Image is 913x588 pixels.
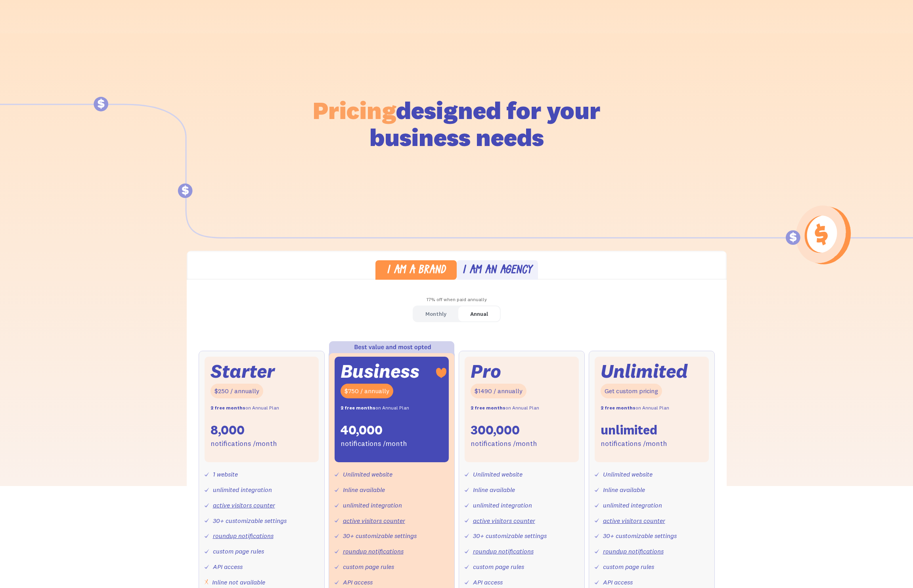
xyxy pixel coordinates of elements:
[211,384,263,398] div: $250 / annually
[601,384,662,398] div: Get custom pricing
[343,517,405,525] a: active visitors counter
[341,384,393,398] div: $750 / annually
[211,363,275,380] div: Starter
[387,265,446,277] div: I am a brand
[313,95,396,125] span: Pricing
[341,422,383,438] div: 40,000
[212,576,265,588] div: Inline not available
[603,469,653,480] div: Unlimited website
[603,500,662,511] div: unlimited integration
[341,405,375,411] strong: 2 free months
[603,561,654,573] div: custom page rules
[473,561,524,573] div: custom page rules
[341,438,407,450] div: notifications /month
[213,501,275,509] a: active visitors counter
[601,405,635,411] strong: 2 free months
[213,561,243,573] div: API access
[471,438,537,450] div: notifications /month
[462,265,532,277] div: I am an agency
[473,576,503,588] div: API access
[471,402,539,414] div: on Annual Plan
[473,484,515,496] div: Inline available
[601,422,657,438] div: unlimited
[473,517,535,525] a: active visitors counter
[425,308,446,320] div: Monthly
[473,547,534,555] a: roundup notifications
[343,500,402,511] div: unlimited integration
[213,546,264,557] div: custom page rules
[312,97,601,151] h1: designed for your business needs
[211,402,279,414] div: on Annual Plan
[341,363,419,380] div: Business
[601,363,688,380] div: Unlimited
[471,405,505,411] strong: 2 free months
[471,422,520,438] div: 300,000
[343,484,385,496] div: Inline available
[213,469,238,480] div: 1 website
[343,561,394,573] div: custom page rules
[343,469,392,480] div: Unlimited website
[471,363,501,380] div: Pro
[211,422,245,438] div: 8,000
[211,405,245,411] strong: 2 free months
[343,530,417,542] div: 30+ customizable settings
[211,438,277,450] div: notifications /month
[213,484,272,496] div: unlimited integration
[470,308,488,320] div: Annual
[213,532,274,540] a: roundup notifications
[601,402,669,414] div: on Annual Plan
[471,384,526,398] div: $1490 / annually
[343,547,404,555] a: roundup notifications
[473,469,523,480] div: Unlimited website
[603,484,645,496] div: Inline available
[187,294,727,306] div: 17% off when paid annually
[473,500,532,511] div: unlimited integration
[601,438,667,450] div: notifications /month
[341,402,409,414] div: on Annual Plan
[473,530,547,542] div: 30+ customizable settings
[213,515,287,527] div: 30+ customizable settings
[343,576,373,588] div: API access
[603,576,633,588] div: API access
[603,530,677,542] div: 30+ customizable settings
[603,547,664,555] a: roundup notifications
[603,517,665,525] a: active visitors counter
